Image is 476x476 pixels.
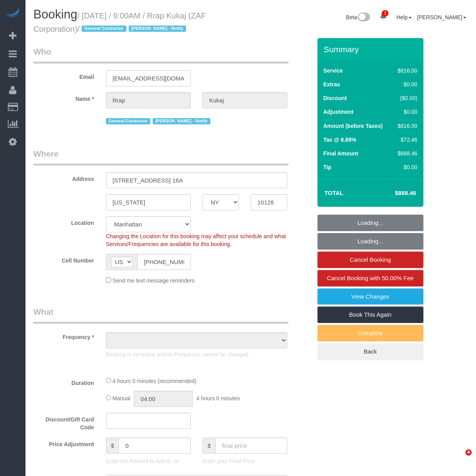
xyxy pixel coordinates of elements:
input: Cell Number [137,254,191,270]
p: Enter the Amount to Adjust, or [106,457,191,465]
span: 4 hours 0 minutes (recommended) [113,378,197,384]
small: / [DATE] / 9:00AM / Rrap Kukaj (ZAF Corporation) [33,11,206,33]
div: ($0.00) [394,94,417,102]
span: General Contractor [106,118,150,124]
label: Cell Number [27,254,100,264]
label: Address [27,172,100,183]
label: Name * [27,92,100,103]
div: $0.00 [394,163,417,171]
span: General Contractor [82,26,126,32]
input: final price [215,438,287,454]
input: City [106,194,191,210]
a: Back [317,343,423,360]
legend: Where [33,148,288,166]
a: Book This Again [317,306,423,323]
span: Send me text message reminders [113,277,195,284]
input: Zip Code [251,194,287,210]
legend: Who [33,46,288,64]
a: View Changes [317,288,423,305]
span: $ [202,438,215,454]
span: Changing the Location for this booking may affect your schedule and what Services/Frequencies are... [106,233,286,247]
div: $0.00 [394,108,417,116]
p: Enter your Final Price [202,457,287,465]
p: Booking is complete and its Frequency cannot be changed [106,350,287,358]
span: Booking [33,7,77,21]
label: Tip [323,163,332,171]
div: $816.00 [394,122,417,130]
label: Duration [27,376,100,387]
span: / [77,25,188,33]
label: Amount (before Taxes) [323,122,383,130]
label: Adjustment [323,108,354,116]
a: Help [396,14,412,20]
a: Beta [346,14,370,20]
div: $72.46 [394,136,417,144]
legend: What [33,306,288,324]
input: Email [106,70,191,86]
h3: Summary [324,45,419,54]
input: Last Name [202,92,287,108]
div: $816.00 [394,67,417,75]
iframe: Intercom live chat [449,449,468,468]
label: Location [27,216,100,227]
a: Cancel Booking with 50.00% Fee [317,270,423,286]
span: 4 hours 0 minutes [196,395,240,401]
strong: Total [325,190,344,196]
label: Final Amount [323,150,358,157]
label: Price Adjustment [27,438,100,448]
a: Cancel Booking [317,252,423,268]
label: Discount [323,94,347,102]
label: Email [27,70,100,81]
span: Manual [113,395,131,401]
img: Automaid Logo [5,8,20,19]
span: [PERSON_NAME] - Notify [153,118,210,124]
input: First Name [106,92,191,108]
span: Cancel Booking with 50.00% Fee [327,275,414,281]
label: Tax @ 8.88% [323,136,356,144]
span: $ [106,438,119,454]
a: 1 [376,8,391,25]
label: Frequency * [27,330,100,341]
span: 1 [382,10,388,16]
a: [PERSON_NAME] [417,14,466,20]
img: New interface [357,13,370,23]
div: $0.00 [394,80,417,88]
span: 4 [465,449,472,456]
span: [PERSON_NAME] - Notify [129,26,186,32]
h4: $888.46 [371,190,416,197]
label: Service [323,67,343,75]
div: $888.46 [394,150,417,157]
label: Discount/Gift Card Code [27,413,100,431]
label: Extras [323,80,340,88]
